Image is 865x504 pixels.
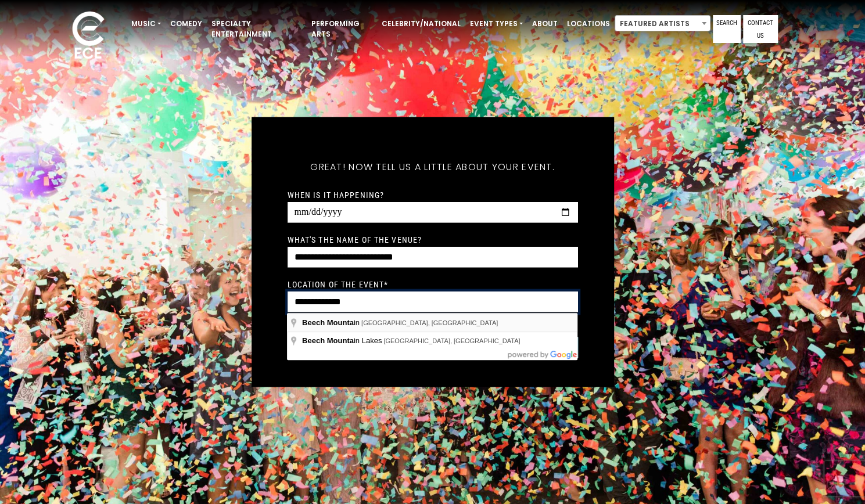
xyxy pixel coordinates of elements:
[465,14,527,34] a: Event Types
[743,15,778,43] a: Contact Us
[615,16,710,32] span: Featured Artists
[288,279,389,290] label: Location of the event
[302,336,383,345] span: in Lakes
[383,337,520,344] span: [GEOGRAPHIC_DATA], [GEOGRAPHIC_DATA]
[288,146,578,188] h5: Great! Now tell us a little about your event.
[207,14,307,44] a: Specialty Entertainment
[562,14,615,34] a: Locations
[302,318,361,327] span: in
[166,14,207,34] a: Comedy
[59,8,117,64] img: ece_new_logo_whitev2-1.png
[377,14,465,34] a: Celebrity/National
[361,319,498,326] span: [GEOGRAPHIC_DATA], [GEOGRAPHIC_DATA]
[713,15,741,43] a: Search
[615,15,710,31] span: Featured Artists
[307,14,377,44] a: Performing Arts
[127,14,166,34] a: Music
[288,190,385,200] label: When is it happening?
[302,318,354,327] span: Beech Mounta
[527,14,562,34] a: About
[288,235,422,245] label: What's the name of the venue?
[302,336,354,345] span: Beech Mounta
